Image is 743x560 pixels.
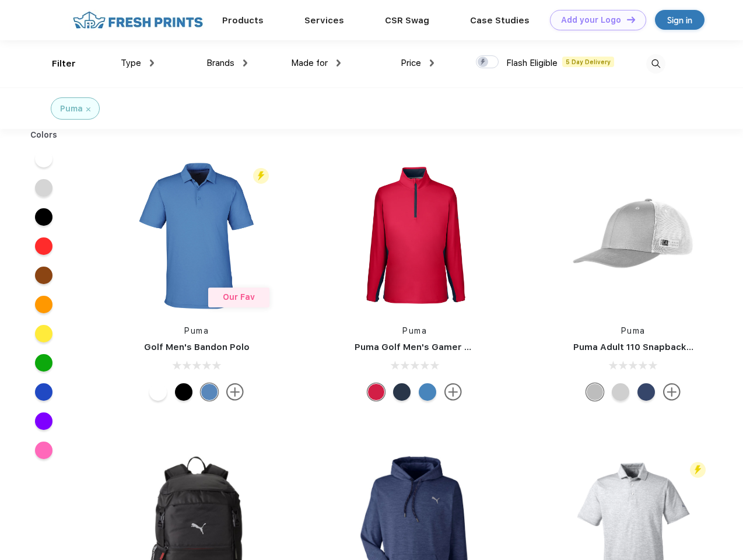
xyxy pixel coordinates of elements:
a: Puma Golf Men's Gamer Golf Quarter-Zip [355,342,539,352]
img: dropdown.png [150,60,154,66]
img: dropdown.png [430,60,434,66]
a: Puma [621,326,646,335]
span: Type [121,58,141,68]
a: Puma [402,326,427,335]
div: Ski Patrol [367,383,385,401]
span: Flash Eligible [506,58,558,68]
span: Price [401,58,421,68]
span: Brands [206,58,234,68]
img: fo%20logo%202.webp [69,10,206,30]
div: Navy Blazer [393,383,411,401]
img: flash_active_toggle.svg [690,462,706,478]
img: desktop_search.svg [646,54,665,73]
div: Puma Black [175,383,192,401]
div: Lake Blue [201,383,218,401]
div: Peacoat with Qut Shd [637,383,655,401]
img: DT [627,16,635,23]
img: flash_active_toggle.svg [253,168,269,184]
img: filter_cancel.svg [86,107,90,111]
img: dropdown.png [243,60,247,66]
a: Products [222,15,264,26]
img: func=resize&h=266 [337,158,492,313]
div: Puma [60,103,83,115]
a: Services [304,15,344,26]
img: func=resize&h=266 [556,158,711,313]
span: Made for [291,58,328,68]
div: Add your Logo [561,15,621,25]
div: Filter [52,57,76,71]
div: Bright Cobalt [419,383,436,401]
a: CSR Swag [385,15,429,26]
div: Quarry with Brt Whit [586,383,604,401]
div: Sign in [667,13,692,27]
a: Puma [184,326,209,335]
span: Our Fav [223,292,255,302]
a: Sign in [655,10,705,30]
img: more.svg [226,383,244,401]
div: Colors [22,129,66,141]
a: Golf Men's Bandon Polo [144,342,250,352]
img: more.svg [663,383,681,401]
img: dropdown.png [337,60,341,66]
img: func=resize&h=266 [119,158,274,313]
div: Quarry Brt Whit [612,383,629,401]
div: Bright White [149,383,167,401]
img: more.svg [444,383,462,401]
span: 5 Day Delivery [562,57,614,67]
